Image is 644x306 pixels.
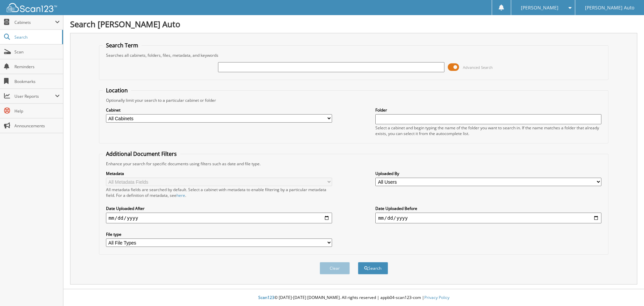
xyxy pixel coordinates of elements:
label: Uploaded By [375,171,601,176]
img: scan123-logo-white.svg [7,3,57,12]
span: Announcements [14,123,60,129]
div: Select a cabinet and begin typing the name of the folder you want to search in. If the name match... [375,125,601,136]
span: [PERSON_NAME] Auto [585,6,634,10]
span: Scan [14,49,60,55]
span: Scan123 [258,295,274,300]
div: © [DATE]-[DATE] [DOMAIN_NAME]. All rights reserved | appb04-scan123-com | [63,290,644,306]
div: Enhance your search for specific documents using filters such as date and file type. [103,161,605,167]
span: User Reports [14,93,55,99]
span: [PERSON_NAME] [521,6,558,10]
label: File type [106,231,332,237]
div: All metadata fields are searched by default. Select a cabinet with metadata to enable filtering b... [106,187,332,198]
div: Searches all cabinets, folders, files, metadata, and keywords [103,52,605,58]
label: Cabinet [106,107,332,113]
label: Folder [375,107,601,113]
label: Date Uploaded After [106,206,332,211]
legend: Location [103,87,131,94]
a: Privacy Policy [424,295,449,300]
a: here [176,192,185,198]
input: start [106,213,332,223]
span: Advanced Search [463,65,493,70]
span: Cabinets [14,19,55,25]
span: Search [14,34,59,40]
label: Date Uploaded Before [375,206,601,211]
h1: Search [PERSON_NAME] Auto [70,18,637,30]
label: Metadata [106,171,332,176]
legend: Additional Document Filters [103,150,180,158]
input: end [375,213,601,223]
button: Clear [320,262,350,274]
legend: Search Term [103,42,142,49]
span: Help [14,108,60,114]
div: Optionally limit your search to a particular cabinet or folder [103,97,605,103]
button: Search [358,262,388,274]
span: Reminders [14,64,60,70]
span: Bookmarks [14,79,60,84]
